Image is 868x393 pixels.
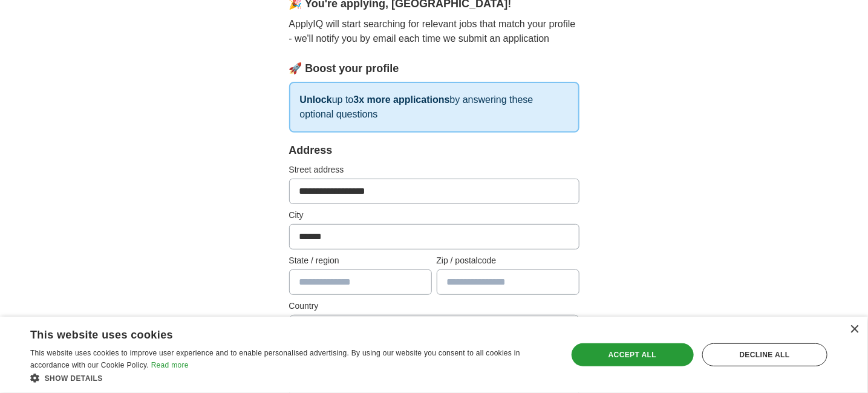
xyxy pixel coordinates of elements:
[289,163,579,176] label: Street address
[30,372,551,384] div: Show details
[289,300,579,312] label: Country
[289,17,579,46] p: ApplyIQ will start searching for relevant jobs that match your profile - we'll notify you by emai...
[30,324,521,342] div: This website uses cookies
[702,343,828,366] div: Decline all
[151,361,189,369] a: Read more, opens a new window
[30,349,520,369] span: This website uses cookies to improve user experience and to enable personalised advertising. By u...
[850,325,859,334] div: Close
[289,61,579,77] div: 🚀 Boost your profile
[289,142,579,159] div: Address
[45,374,103,383] span: Show details
[437,254,579,267] label: Zip / postalcode
[289,82,579,133] p: up to by answering these optional questions
[289,315,579,340] button: Please select...
[289,254,432,267] label: State / region
[300,94,332,105] strong: Unlock
[289,209,579,222] label: City
[353,94,449,105] strong: 3x more applications
[572,343,694,366] div: Accept all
